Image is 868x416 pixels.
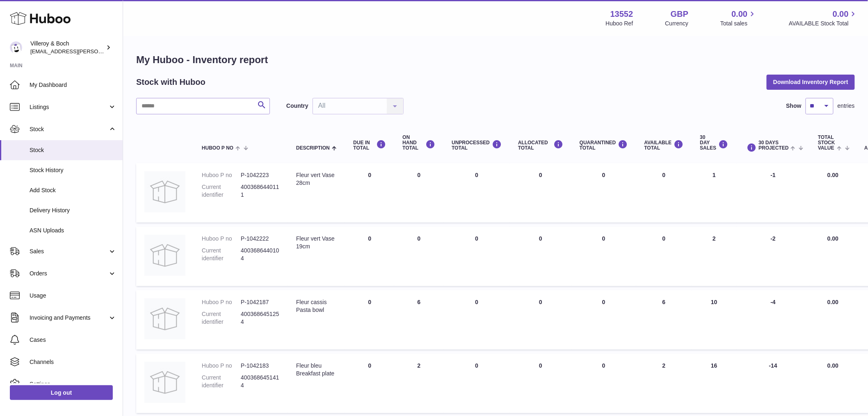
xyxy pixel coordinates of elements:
[10,41,22,54] img: liu.rosanne@villeroy-boch.com
[394,163,443,223] td: 0
[30,314,108,322] span: Invoicing and Payments
[136,77,206,88] h2: Stock with Huboo
[202,171,241,179] dt: Huboo P no
[241,374,280,389] dd: 4003686451414
[720,20,757,27] span: Total sales
[10,385,113,400] a: Log out
[296,362,337,377] div: Fleur bleu Breakfast plate
[838,102,855,110] span: entries
[818,135,835,151] span: Total stock value
[30,270,108,277] span: Orders
[827,235,838,242] span: 0.00
[202,145,233,151] span: Huboo P no
[767,75,855,89] button: Download Inventory Report
[580,140,628,151] div: QUARANTINED Total
[789,9,858,27] a: 0.00 AVAILABLE Stock Total
[402,135,435,151] div: ON HAND Total
[296,171,337,187] div: Fleur vert Vase 28cm
[296,145,330,151] span: Description
[759,140,789,151] span: 30 DAYS PROJECTED
[353,140,386,151] div: DUE IN TOTAL
[827,362,838,369] span: 0.00
[202,362,241,370] dt: Huboo P no
[345,354,394,413] td: 0
[602,172,605,178] span: 0
[510,354,571,413] td: 0
[345,227,394,286] td: 0
[452,140,502,151] div: UNPROCESSED Total
[737,354,810,413] td: -14
[241,183,280,199] dd: 4003686440111
[510,290,571,350] td: 0
[700,135,729,151] div: 30 DAY SALES
[443,227,510,286] td: 0
[202,247,241,262] dt: Current identifier
[30,227,116,234] span: ASN Uploads
[241,247,280,262] dd: 4003686440104
[665,20,689,27] div: Currency
[202,298,241,306] dt: Huboo P no
[30,292,116,300] span: Usage
[30,146,116,154] span: Stock
[241,362,280,370] dd: P-1042183
[827,299,838,305] span: 0.00
[671,9,688,20] strong: GBP
[786,102,802,110] label: Show
[443,163,510,223] td: 0
[602,362,605,369] span: 0
[510,227,571,286] td: 0
[30,48,164,55] span: [EMAIL_ADDRESS][PERSON_NAME][DOMAIN_NAME]
[202,183,241,199] dt: Current identifier
[144,298,185,339] img: product image
[636,354,692,413] td: 2
[602,299,605,305] span: 0
[345,290,394,350] td: 0
[443,290,510,350] td: 0
[737,290,810,350] td: -4
[144,171,185,212] img: product image
[296,235,337,250] div: Fleur vert Vase 19cm
[30,125,108,133] span: Stock
[30,358,116,366] span: Channels
[827,172,838,178] span: 0.00
[30,248,108,255] span: Sales
[30,40,104,55] div: Villeroy & Boch
[510,163,571,223] td: 0
[606,20,633,27] div: Huboo Ref
[296,298,337,314] div: Fleur cassis Pasta bowl
[789,20,858,27] span: AVAILABLE Stock Total
[833,9,849,20] span: 0.00
[443,354,510,413] td: 0
[394,354,443,413] td: 2
[136,53,855,66] h1: My Huboo - Inventory report
[30,166,116,174] span: Stock History
[241,310,280,326] dd: 4003686451254
[720,9,757,27] a: 0.00 Total sales
[732,9,748,20] span: 0.00
[394,290,443,350] td: 6
[241,171,280,179] dd: P-1042223
[692,163,737,223] td: 1
[202,235,241,243] dt: Huboo P no
[737,227,810,286] td: -2
[30,380,116,388] span: Settings
[144,362,185,403] img: product image
[241,298,280,306] dd: P-1042187
[202,374,241,389] dt: Current identifier
[692,354,737,413] td: 16
[692,290,737,350] td: 10
[286,102,308,110] label: Country
[518,140,563,151] div: ALLOCATED Total
[644,140,684,151] div: AVAILABLE Total
[30,336,116,344] span: Cases
[345,163,394,223] td: 0
[144,235,185,276] img: product image
[737,163,810,223] td: -1
[602,235,605,242] span: 0
[692,227,737,286] td: 2
[30,81,116,89] span: My Dashboard
[636,290,692,350] td: 6
[610,9,633,20] strong: 13552
[202,310,241,326] dt: Current identifier
[30,186,116,194] span: Add Stock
